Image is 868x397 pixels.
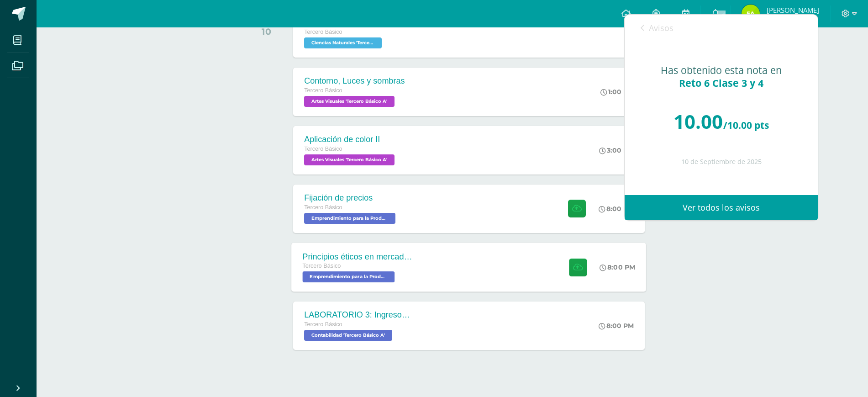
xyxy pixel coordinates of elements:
[261,26,272,37] div: 10
[599,322,634,330] div: 8:00 PM
[600,88,634,96] div: 1:00 PM
[304,204,342,211] span: Tercero Básico
[643,158,800,166] div: 10 de Septiembre de 2025
[723,119,769,132] span: /10.00 pts
[304,193,398,203] div: Fijación de precios
[304,213,395,224] span: Emprendimiento para la Productividad 'Tercero Básico A'
[304,310,414,320] div: LABORATORIO 3: Ingresos y deducciones laborales.
[649,22,673,33] span: Avisos
[304,96,395,107] span: Artes Visuales 'Tercero Básico A'
[304,87,342,94] span: Tercero Básico
[304,321,342,328] span: Tercero Básico
[599,205,634,213] div: 8:00 PM
[304,29,342,35] span: Tercero Básico
[679,76,763,90] span: Reto 6 Clase 3 y 4
[303,271,395,282] span: Emprendimiento para la Productividad 'Tercero Básico A'
[304,135,397,144] div: Aplicación de color II
[767,5,819,15] span: [PERSON_NAME]
[304,76,405,86] div: Contorno, Luces y sombras
[304,146,342,152] span: Tercero Básico
[742,5,760,23] img: 4c2a7abacd59fa5c976236ee5449419b.png
[304,37,382,48] span: Ciencias Naturales 'Tercero Básico A'
[304,330,392,341] span: Contabilidad 'Tercero Básico A'
[599,146,634,154] div: 3:00 PM
[303,252,413,261] div: Principios éticos en mercadotecnia y publicidad
[303,263,341,269] span: Tercero Básico
[643,64,800,90] div: Has obtenido esta nota en
[673,108,723,134] span: 10.00
[625,195,818,220] a: Ver todos los avisos
[600,263,636,271] div: 8:00 PM
[304,154,395,165] span: Artes Visuales 'Tercero Básico A'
